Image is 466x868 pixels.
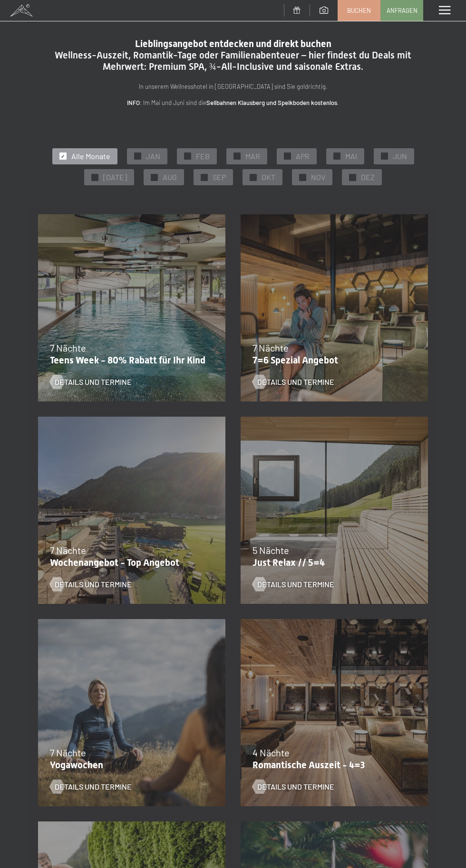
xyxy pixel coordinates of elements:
[50,579,132,590] a: Details und Termine
[311,172,325,182] span: NOV
[103,172,127,182] span: [DATE]
[38,98,428,108] p: : Im Mai und Juni sind die .
[296,151,310,162] span: APR
[252,342,289,353] span: 7 Nächte
[185,153,189,160] span: ✓
[361,172,375,182] span: DEZ
[146,151,160,162] span: JAN
[50,782,132,792] a: Details und Termine
[381,0,423,20] a: Anfragen
[203,174,206,181] span: ✓
[135,38,331,49] span: Lieblingsangebot entdecken und direkt buchen
[50,557,209,568] p: Wochenangebot - Top Angebot
[347,6,371,15] span: Buchen
[335,153,339,160] span: ✓
[387,6,417,15] span: Anfragen
[257,579,334,590] span: Details und Termine
[93,174,97,181] span: ✓
[127,99,140,106] strong: INFO
[38,82,428,92] p: In unserem Wellnesshotel in [GEOGRAPHIC_DATA] sind Sie goldrichtig.
[252,759,411,771] p: Romantische Auszeit - 4=3
[55,782,132,792] span: Details und Termine
[262,172,275,182] span: OKT
[71,151,110,162] span: Alle Monate
[50,377,132,387] a: Details und Termine
[393,151,407,162] span: JUN
[257,377,334,387] span: Details und Termine
[252,579,334,590] a: Details und Termine
[252,174,255,181] span: ✓
[345,151,357,162] span: MAI
[252,544,289,556] span: 5 Nächte
[252,557,411,568] p: Just Relax // 5=4
[50,759,209,771] p: Yogawochen
[163,172,177,182] span: AUG
[153,174,156,181] span: ✓
[50,747,86,758] span: 7 Nächte
[257,782,334,792] span: Details und Termine
[213,172,226,182] span: SEP
[55,579,132,590] span: Details und Termine
[338,0,380,20] a: Buchen
[206,99,337,106] strong: Seilbahnen Klausberg und Speikboden kostenlos
[382,153,386,160] span: ✓
[252,747,290,758] span: 4 Nächte
[136,153,139,160] span: ✓
[50,342,86,353] span: 7 Nächte
[252,377,334,387] a: Details und Termine
[285,153,289,160] span: ✓
[235,153,239,160] span: ✓
[50,544,86,556] span: 7 Nächte
[50,354,209,366] p: Teens Week - 80% Rabatt für Ihr Kind
[55,49,411,72] span: Wellness-Auszeit, Romantik-Tage oder Familienabenteuer – hier findest du Deals mit Mehrwert: Prem...
[351,174,355,181] span: ✓
[252,354,411,366] p: 7=6 Spezial Angebot
[252,782,334,792] a: Details und Termine
[61,153,65,160] span: ✓
[245,151,260,162] span: MAR
[55,377,132,387] span: Details und Termine
[196,151,210,162] span: FEB
[301,174,305,181] span: ✓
